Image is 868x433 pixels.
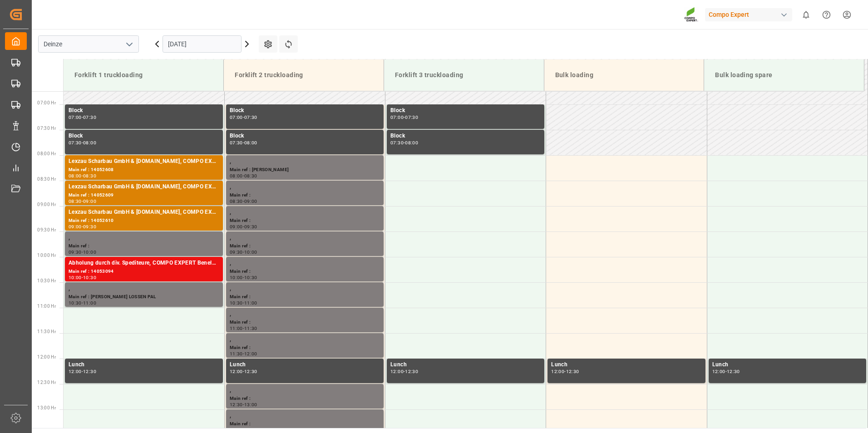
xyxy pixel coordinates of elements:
div: , [230,259,380,268]
div: Abholung durch div. Spediteure, COMPO EXPERT Benelux N.V. [69,259,219,268]
div: 11:00 [230,326,243,330]
div: Main ref : [230,344,380,352]
div: - [243,326,244,330]
div: 07:30 [390,141,404,145]
span: 09:00 Hr [37,202,56,207]
div: Compo Expert [705,8,792,21]
div: 07:30 [244,115,257,119]
div: 12:30 [405,369,418,374]
div: 07:00 [69,115,82,119]
div: Lexzau Scharbau GmbH & [DOMAIN_NAME], COMPO EXPERT Benelux N.V. [69,157,219,166]
div: - [82,276,83,280]
div: 08:00 [69,174,82,178]
div: - [243,301,244,305]
div: 09:00 [83,199,96,203]
div: 09:00 [69,225,82,229]
div: 12:30 [727,369,740,374]
div: , [69,284,219,293]
div: Main ref : [69,242,219,250]
div: 10:00 [244,250,257,254]
div: 07:30 [230,141,243,145]
div: Main ref : 14052609 [69,192,219,199]
span: 08:30 Hr [37,177,56,182]
div: 12:00 [244,352,257,356]
div: Block [69,106,219,115]
div: - [82,115,83,119]
div: - [243,250,244,254]
div: - [404,141,405,145]
div: Lunch [551,360,701,369]
div: Lunch [230,360,380,369]
div: 11:30 [230,352,243,356]
div: Main ref : [230,192,380,199]
div: - [82,174,83,178]
span: 11:30 Hr [37,329,56,334]
input: Type to search/select [38,35,139,53]
div: 13:30 [244,428,257,432]
div: 12:00 [390,369,404,374]
div: 10:00 [230,276,243,280]
div: Main ref : [PERSON_NAME] [230,166,380,174]
span: 07:00 Hr [37,100,56,105]
div: Lexzau Scharbau GmbH & [DOMAIN_NAME], COMPO EXPERT Benelux N.V. [69,208,219,217]
div: 09:00 [230,225,243,229]
div: - [404,115,405,119]
button: show 0 new notifications [796,5,816,25]
div: Main ref : [230,268,380,276]
div: Main ref : 14052608 [69,166,219,174]
div: Forklift 3 truckloading [391,67,537,84]
div: 09:00 [244,199,257,203]
div: 12:30 [244,369,257,374]
div: - [725,369,727,374]
div: Block [230,106,380,115]
div: 10:30 [244,276,257,280]
div: 07:00 [230,115,243,119]
div: Main ref : [230,319,380,326]
img: Screenshot%202023-09-29%20at%2010.02.21.png_1712312052.png [684,7,699,23]
div: Block [390,106,541,115]
div: - [243,174,244,178]
div: - [82,225,83,229]
div: 12:30 [230,403,243,407]
div: , [230,284,380,293]
span: 12:30 Hr [37,380,56,385]
div: - [82,199,83,203]
div: 10:30 [83,276,96,280]
div: 08:30 [230,199,243,203]
div: 12:00 [69,369,82,374]
div: 07:00 [390,115,404,119]
div: 08:30 [83,174,96,178]
div: 10:30 [69,301,82,305]
div: 10:00 [69,276,82,280]
div: 12:30 [566,369,579,374]
div: - [82,301,83,305]
div: Main ref : 14052610 [69,217,219,225]
div: 08:30 [244,174,257,178]
div: , [230,233,380,242]
div: 12:00 [551,369,564,374]
div: Main ref : [230,293,380,301]
div: - [243,199,244,203]
div: 09:30 [69,250,82,254]
div: - [82,369,83,374]
div: 07:30 [405,115,418,119]
span: 09:30 Hr [37,227,56,232]
div: Main ref : [230,420,380,428]
div: , [230,157,380,166]
span: 11:00 Hr [37,304,56,309]
div: - [243,225,244,229]
div: Main ref : [230,217,380,225]
div: Bulk loading spare [711,67,857,84]
div: - [243,352,244,356]
button: Help Center [816,5,837,25]
div: 07:30 [83,115,96,119]
div: 11:30 [244,326,257,330]
div: 12:30 [83,369,96,374]
div: - [243,369,244,374]
div: - [243,403,244,407]
span: 07:30 Hr [37,126,56,131]
div: 07:30 [69,141,82,145]
div: , [230,411,380,420]
span: 10:00 Hr [37,253,56,258]
div: - [243,141,244,145]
